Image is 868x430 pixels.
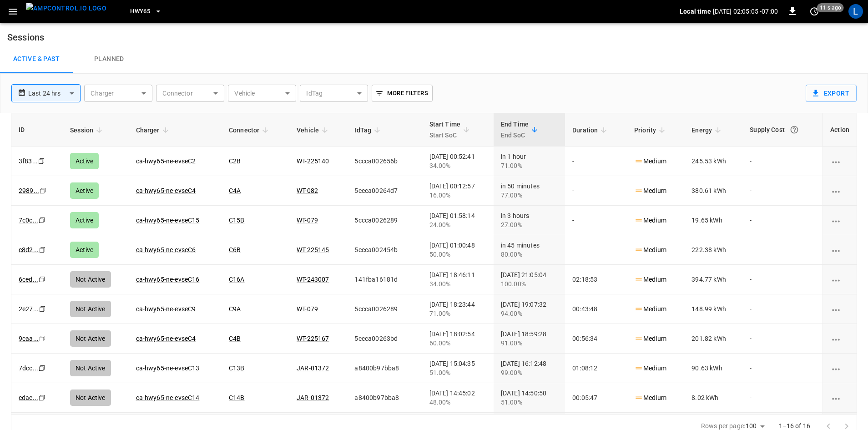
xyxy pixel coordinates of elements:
span: Energy [691,125,724,136]
div: 27.00% [501,220,558,229]
p: [DATE] 02:05:05 -07:00 [713,7,778,16]
p: Medium [634,186,666,196]
div: Not Active [70,301,111,317]
td: - [742,235,823,265]
p: Medium [634,364,666,373]
a: 7dcc... [19,364,38,372]
span: Connector [229,125,271,136]
div: charging session options [830,245,849,254]
td: 00:56:34 [565,324,627,354]
td: - [742,383,823,413]
div: Active [70,212,99,228]
a: ca-hwy65-ne-evseC4 [136,187,196,194]
a: ca-hwy65-ne-evseC2 [136,157,196,165]
a: ca-hwy65-ne-evseC6 [136,246,196,253]
div: 51.00% [429,368,486,377]
div: 71.00% [501,161,558,170]
img: ampcontrol.io logo [26,3,106,14]
span: 11 s ago [817,3,844,12]
a: WT-082 [297,187,318,194]
span: HWY65 [130,6,150,17]
td: - [742,324,823,354]
p: Medium [634,157,666,166]
a: C4A [229,187,241,194]
div: [DATE] 15:04:35 [429,359,486,377]
a: C14B [229,394,245,401]
a: C13B [229,364,245,372]
div: charging session options [830,186,849,195]
div: 60.00% [429,339,486,348]
div: charging session options [830,157,849,166]
div: copy [38,334,47,344]
td: 19.65 kWh [684,206,742,235]
button: HWY65 [126,3,166,20]
div: charging session options [830,364,849,373]
div: [DATE] 18:02:54 [429,329,486,348]
td: 5ccca002454b [347,235,422,265]
div: copy [38,304,47,314]
td: - [565,147,627,176]
div: [DATE] 16:12:48 [501,359,558,377]
p: Medium [634,393,666,403]
th: ID [11,113,63,147]
p: Start SoC [429,130,461,141]
div: [DATE] 18:23:44 [429,300,486,318]
td: a8400b97bba8 [347,354,422,383]
a: C16A [229,276,245,283]
span: IdTag [354,125,383,136]
div: profile-icon [848,4,863,19]
a: WT-079 [297,305,318,313]
button: More Filters [372,85,432,102]
td: 201.82 kWh [684,324,742,354]
div: 16.00% [429,191,486,200]
div: 80.00% [501,250,558,259]
div: [DATE] 00:52:41 [429,152,486,170]
span: Duration [572,125,610,136]
a: 3f83... [19,157,38,165]
a: 6ced... [19,276,38,283]
a: ca-hwy65-ne-evseC9 [136,305,196,313]
a: 9caa... [19,335,39,342]
td: 02:18:53 [565,265,627,294]
a: 2989... [19,187,39,194]
td: 90.63 kWh [684,354,742,383]
span: Session [70,125,105,136]
td: - [742,354,823,383]
div: in 50 minutes [501,182,558,200]
div: [DATE] 14:45:02 [429,389,486,407]
a: ca-hwy65-ne-evseC14 [136,394,200,401]
a: WT-243007 [297,276,329,283]
div: Start Time [429,119,461,141]
span: Charger [136,125,172,136]
div: [DATE] 18:59:28 [501,329,558,348]
td: 5ccca00264d7 [347,176,422,206]
td: 01:08:12 [565,354,627,383]
div: 48.00% [429,398,486,407]
div: Not Active [70,330,111,347]
div: charging session options [830,393,849,402]
div: in 45 minutes [501,241,558,259]
td: a8400b97bba8 [347,383,422,413]
td: 380.61 kWh [684,176,742,206]
p: Medium [634,334,666,344]
td: 5ccca00263bd [347,324,422,354]
a: WT-225140 [297,157,329,165]
div: copy [39,186,48,196]
a: cdae... [19,394,38,401]
div: copy [38,215,47,225]
a: c8d2... [19,246,39,253]
div: copy [38,363,47,373]
td: 00:05:47 [565,383,627,413]
td: - [565,206,627,235]
div: Last 24 hrs [28,85,81,102]
div: Active [70,182,99,199]
a: ca-hwy65-ne-evseC13 [136,364,200,372]
div: [DATE] 18:46:11 [429,270,486,288]
td: - [742,147,823,176]
td: 5ccca0026289 [347,206,422,235]
a: WT-225167 [297,335,329,342]
td: 222.38 kWh [684,235,742,265]
div: 94.00% [501,309,558,318]
td: - [742,294,823,324]
td: 00:43:48 [565,294,627,324]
